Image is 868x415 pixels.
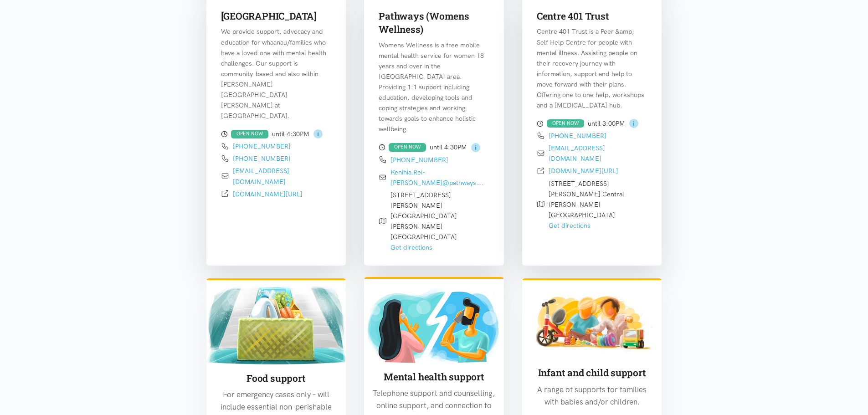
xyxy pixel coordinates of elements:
a: [PHONE_NUMBER] [390,156,448,164]
p: Centre 401 Trust is a Peer &amp; Self Help Centre for people with mental illness. Assisting peopl... [537,26,647,110]
a: [PHONE_NUMBER] [233,154,291,163]
h3: [GEOGRAPHIC_DATA] [221,10,332,23]
a: Get directions [549,221,591,230]
a: [DOMAIN_NAME][URL] [233,190,303,198]
a: [EMAIL_ADDRESS][DOMAIN_NAME] [233,167,289,185]
div: [STREET_ADDRESS] [PERSON_NAME][GEOGRAPHIC_DATA] [PERSON_NAME] [GEOGRAPHIC_DATA] [390,190,489,253]
a: [DOMAIN_NAME][URL] [549,167,618,175]
p: We provide support, advocacy and education for whaanau/families who have a loved one with mental ... [221,26,332,121]
p: A range of supports for families with babies and/or children. [529,384,655,408]
div: OPEN NOW [547,119,584,128]
a: Kenihia.Rei-[PERSON_NAME]@pathways.... [390,168,483,187]
div: OPEN NOW [389,143,426,152]
a: [PHONE_NUMBER] [549,132,606,140]
h3: Mental health support [371,370,497,384]
a: [EMAIL_ADDRESS][DOMAIN_NAME] [549,144,605,163]
a: [PHONE_NUMBER] [233,142,291,150]
h3: Food support [214,372,339,385]
div: until 4:30PM [221,128,332,139]
div: until 4:30PM [379,142,489,153]
div: OPEN NOW [231,130,268,138]
div: until 3:00PM [537,118,647,129]
div: [STREET_ADDRESS] [PERSON_NAME] Central [PERSON_NAME] [GEOGRAPHIC_DATA] [549,179,624,231]
h3: Centre 401 Trust [537,10,647,23]
p: Womens Wellness is a free mobile mental health service for women 18 years and over in the [GEOGRA... [379,40,489,134]
h3: Infant and child support [529,366,655,379]
a: Get directions [390,243,432,251]
h3: Pathways (Womens Wellness) [379,10,489,36]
